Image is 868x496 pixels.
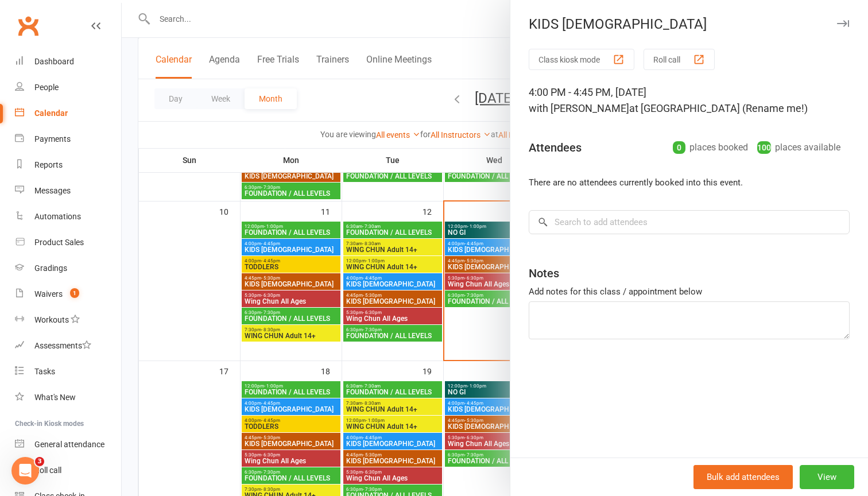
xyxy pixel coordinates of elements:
div: KIDS [DEMOGRAPHIC_DATA] [510,16,868,32]
div: Roll call [34,466,61,475]
button: View [800,465,854,489]
div: Tasks [34,367,55,376]
div: Product Sales [34,238,84,247]
a: Roll call [15,458,121,483]
div: Calendar [34,108,68,118]
div: 100 [757,141,771,154]
button: Class kiosk mode [529,49,634,70]
div: General attendance [34,440,104,449]
a: Payments [15,126,121,152]
div: places booked [673,139,748,156]
a: Dashboard [15,49,121,75]
div: Attendees [529,139,582,156]
div: Dashboard [34,57,74,66]
div: People [34,83,59,92]
div: Messages [34,186,71,195]
a: Tasks [15,359,121,385]
div: Add notes for this class / appointment below [529,285,850,299]
button: Roll call [644,49,715,70]
div: Payments [34,134,71,144]
span: with [PERSON_NAME] [529,102,629,114]
a: General attendance kiosk mode [15,432,121,458]
a: Automations [15,204,121,230]
a: Assessments [15,333,121,359]
span: 3 [35,457,44,466]
a: Calendar [15,100,121,126]
iframe: Intercom live chat [11,457,39,485]
a: Messages [15,178,121,204]
a: Waivers 1 [15,281,121,307]
div: Waivers [34,289,63,299]
div: Notes [529,265,559,281]
a: Gradings [15,255,121,281]
div: Gradings [34,263,67,273]
div: Reports [34,160,63,169]
a: What's New [15,385,121,410]
input: Search to add attendees [529,210,850,234]
div: Assessments [34,341,91,350]
span: at [GEOGRAPHIC_DATA] (Rename me!) [629,102,808,114]
div: Automations [34,212,81,221]
div: What's New [34,393,76,402]
button: Bulk add attendees [693,465,793,489]
div: places available [757,139,840,156]
a: Reports [15,152,121,178]
a: Workouts [15,307,121,333]
div: 4:00 PM - 4:45 PM, [DATE] [529,84,850,117]
a: Product Sales [15,230,121,255]
a: Clubworx [14,11,42,40]
div: 0 [673,141,685,154]
li: There are no attendees currently booked into this event. [529,176,850,189]
div: Workouts [34,315,69,324]
a: People [15,75,121,100]
span: 1 [70,288,79,298]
